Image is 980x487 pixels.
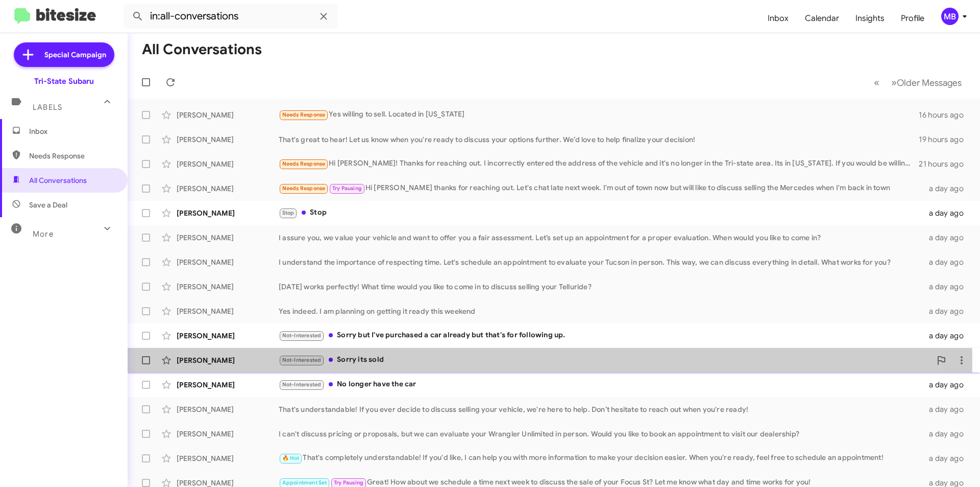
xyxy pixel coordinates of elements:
div: [PERSON_NAME] [177,257,279,267]
button: Next [885,72,968,93]
input: Search [124,4,338,29]
div: [PERSON_NAME] [177,453,279,463]
div: a day ago [923,429,972,439]
div: 19 hours ago [919,134,972,145]
div: a day ago [923,306,972,316]
div: [PERSON_NAME] [177,355,279,365]
span: Needs Response [282,185,326,192]
div: a day ago [923,257,972,267]
div: a day ago [923,233,972,243]
div: a day ago [923,331,972,341]
a: Inbox [759,4,797,33]
div: a day ago [923,404,972,414]
div: Sorry but I've purchased a car already but that's for following up. [279,330,923,341]
div: a day ago [923,183,972,194]
div: [PERSON_NAME] [177,306,279,316]
button: MB [933,8,969,25]
span: Needs Response [29,151,116,161]
div: a day ago [923,380,972,390]
div: I can't discuss pricing or proposals, but we can evaluate your Wrangler Unlimited in person. Woul... [279,429,923,439]
div: Tri-State Subaru [34,76,94,86]
div: a day ago [923,208,972,218]
div: That's understandable! If you ever decide to discuss selling your vehicle, we're here to help. Do... [279,404,923,414]
span: » [891,76,897,89]
span: Stop [282,210,295,216]
div: Stop [279,207,923,219]
div: I assure you, we value your vehicle and want to offer you a fair assessment. Let’s set up an appo... [279,233,923,243]
div: [PERSON_NAME] [177,282,279,292]
span: Try Pausing [332,185,362,192]
div: I understand the importance of respecting time. Let's schedule an appointment to evaluate your Tu... [279,257,923,267]
a: Insights [847,4,893,33]
span: All Conversations [29,175,87,185]
span: Not-Interested [282,357,322,363]
span: Not-Interested [282,332,322,339]
span: Inbox [29,126,116,136]
span: 🔥 Hot [282,455,300,461]
div: Hi [PERSON_NAME]! Thanks for reaching out. I incorrectly entered the address of the vehicle and i... [279,158,919,170]
div: [PERSON_NAME] [177,429,279,439]
span: More [33,229,54,239]
div: Yes indeed. I am planning on getting it ready this weekend [279,306,923,316]
button: Previous [868,72,886,93]
a: Profile [893,4,933,33]
div: [PERSON_NAME] [177,183,279,194]
span: Not-Interested [282,381,322,388]
div: That's great to hear! Let us know when you're ready to discuss your options further. We’d love to... [279,134,919,145]
div: [PERSON_NAME] [177,380,279,390]
span: Needs Response [282,111,326,118]
div: That's completely understandable! If you'd like, I can help you with more information to make you... [279,452,923,464]
nav: Page navigation example [868,72,968,93]
div: [PERSON_NAME] [177,159,279,169]
span: Needs Response [282,160,326,167]
span: Save a Deal [29,200,67,210]
span: Try Pausing [334,479,363,486]
div: [PERSON_NAME] [177,134,279,145]
div: Sorry its sold [279,354,931,366]
div: a day ago [923,453,972,463]
span: Older Messages [897,77,962,88]
div: MB [941,8,959,25]
a: Special Campaign [14,42,114,67]
span: Appointment Set [282,479,327,486]
div: a day ago [923,282,972,292]
div: [PERSON_NAME] [177,110,279,120]
div: No longer have the car [279,379,923,390]
div: [PERSON_NAME] [177,233,279,243]
div: Hi [PERSON_NAME] thanks for reaching out. Let's chat late next week. I'm out of town now but will... [279,182,923,194]
span: Labels [33,103,62,112]
div: [PERSON_NAME] [177,208,279,218]
span: « [874,76,879,89]
div: Yes willing to sell. Located in [US_STATE] [279,109,919,121]
a: Calendar [797,4,847,33]
div: [PERSON_NAME] [177,404,279,414]
div: 16 hours ago [919,110,972,120]
div: [DATE] works perfectly! What time would you like to come in to discuss selling your Telluride? [279,282,923,292]
h1: All Conversations [142,41,262,58]
div: [PERSON_NAME] [177,331,279,341]
div: 21 hours ago [919,159,972,169]
span: Special Campaign [44,50,106,60]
